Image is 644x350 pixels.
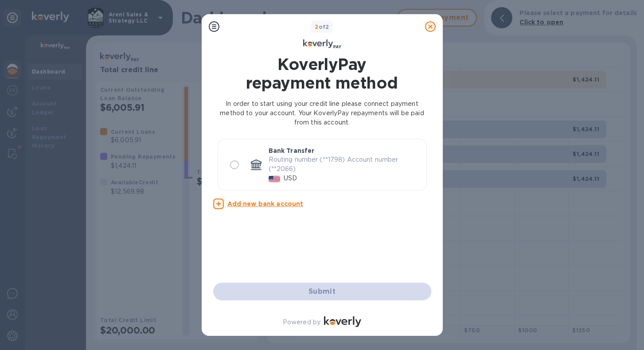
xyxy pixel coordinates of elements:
[213,55,431,92] h1: KoverlyPay repayment method
[315,23,318,30] span: 2
[269,146,315,155] p: Bank Transfer
[324,316,361,327] img: Logo
[227,200,304,207] u: Add new bank account
[315,23,329,30] b: of 2
[283,318,320,327] p: Powered by
[269,155,419,174] p: Routing number (**1798) Account number (**2066)
[284,174,297,183] p: USD
[213,99,431,127] p: In order to start using your credit line please connect payment method to your account. Your Kove...
[269,176,281,182] img: USD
